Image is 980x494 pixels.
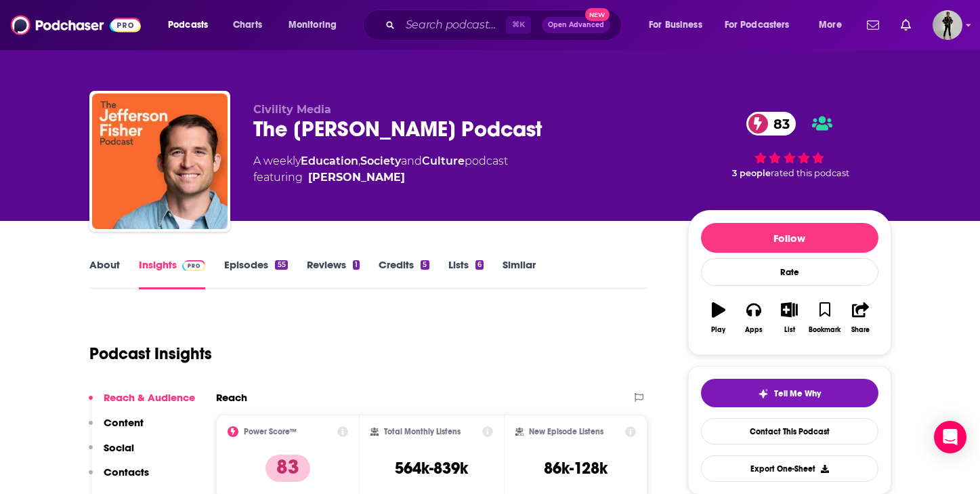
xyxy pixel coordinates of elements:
[688,103,891,187] div: 83 3 peoplerated this podcast
[92,94,228,229] img: The Jefferson Fisher Podcast
[224,258,287,289] a: Episodes55
[711,326,725,334] div: Play
[639,14,719,36] button: open menu
[771,293,807,342] button: List
[774,388,821,399] span: Tell Me Why
[376,9,635,41] div: Search podcasts, credits, & more...
[725,16,790,35] span: For Podcasters
[933,10,962,40] span: Logged in as maradorne
[360,155,401,167] a: Society
[104,466,149,478] p: Contacts
[746,112,796,136] a: 83
[307,258,360,289] a: Reviews1
[861,14,885,37] a: Show notifications dropdown
[168,16,208,35] span: Podcasts
[701,379,878,407] button: tell me why sparkleTell Me Why
[265,455,310,482] p: 83
[771,168,849,178] span: rated this podcast
[244,427,297,436] h2: Power Score™
[353,260,360,270] div: 1
[253,103,331,116] span: Civility Media
[301,155,358,167] a: Education
[732,168,771,178] span: 3 people
[529,427,603,436] h2: New Episode Listens
[745,326,763,334] div: Apps
[233,16,262,35] span: Charts
[275,260,287,270] div: 55
[701,418,878,445] a: Contact This Podcast
[216,391,247,404] h2: Reach
[89,391,195,416] button: Reach & Audience
[736,293,771,342] button: Apps
[89,258,120,289] a: About
[422,155,465,167] a: Culture
[89,441,134,466] button: Social
[379,258,429,289] a: Credits5
[506,16,531,34] span: ⌘ K
[89,466,149,491] button: Contacts
[701,223,878,253] button: Follow
[400,14,506,36] input: Search podcasts, credits, & more...
[224,14,270,36] a: Charts
[784,326,795,334] div: List
[548,22,604,28] span: Open Advanced
[289,16,337,35] span: Monitoring
[807,293,843,342] button: Bookmark
[585,8,610,21] span: New
[933,10,962,40] img: User Profile
[358,155,360,167] span: ,
[139,258,206,289] a: InsightsPodchaser Pro
[253,169,508,186] span: featuring
[809,14,859,36] button: open menu
[384,427,461,436] h2: Total Monthly Listens
[934,421,966,453] div: Open Intercom Messenger
[448,258,484,289] a: Lists6
[89,344,212,364] h1: Podcast Insights
[843,293,878,342] button: Share
[89,416,144,441] button: Content
[11,12,141,38] img: Podchaser - Follow, Share and Rate Podcasts
[104,441,134,454] p: Social
[475,260,484,270] div: 6
[701,258,878,286] div: Rate
[395,458,468,478] h3: 564k-839k
[182,260,206,271] img: Podchaser Pro
[716,14,809,36] button: open menu
[701,455,878,482] button: Export One-Sheet
[421,260,429,270] div: 5
[819,16,842,35] span: More
[809,326,840,334] div: Bookmark
[401,155,422,167] span: and
[104,416,144,429] p: Content
[758,388,769,399] img: tell me why sparkle
[851,326,870,334] div: Share
[544,458,608,478] h3: 86k-128k
[279,14,354,36] button: open menu
[104,391,195,404] p: Reach & Audience
[158,14,226,36] button: open menu
[253,153,508,186] div: A weekly podcast
[542,17,610,33] button: Open AdvancedNew
[895,14,916,37] a: Show notifications dropdown
[701,293,736,342] button: Play
[503,258,536,289] a: Similar
[649,16,702,35] span: For Business
[308,169,405,186] div: [PERSON_NAME]
[933,10,962,40] button: Show profile menu
[760,112,796,136] span: 83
